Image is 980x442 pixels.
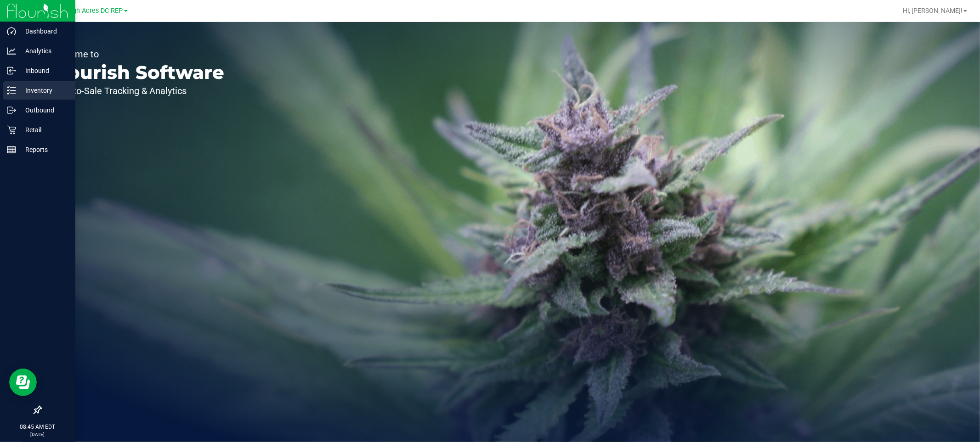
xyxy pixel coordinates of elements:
inline-svg: Inventory [7,86,16,95]
p: Retail [16,124,71,135]
p: [DATE] [4,431,71,438]
p: Reports [16,144,71,155]
p: Welcome to [50,50,224,59]
p: Outbound [16,105,71,116]
p: Flourish Software [50,63,224,82]
span: Lehigh Acres DC REP [60,7,123,15]
p: Seed-to-Sale Tracking & Analytics [50,86,224,95]
inline-svg: Outbound [7,106,16,115]
iframe: Resource center [9,369,37,396]
p: Inventory [16,85,71,96]
p: Analytics [16,45,71,56]
p: Inbound [16,65,71,76]
inline-svg: Reports [7,145,16,154]
inline-svg: Inbound [7,66,16,75]
p: 08:45 AM EDT [4,423,71,431]
inline-svg: Dashboard [7,27,16,36]
inline-svg: Retail [7,125,16,134]
span: Hi, [PERSON_NAME]! [903,7,963,14]
inline-svg: Analytics [7,46,16,56]
p: Dashboard [16,26,71,37]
